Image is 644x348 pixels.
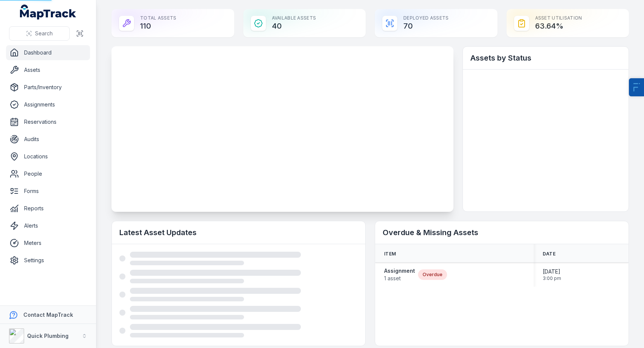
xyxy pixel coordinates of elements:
strong: Assignment [384,267,415,275]
a: Alerts [6,218,90,233]
a: Parts/Inventory [6,80,90,95]
span: Search [35,30,53,37]
a: Assignment1 asset [384,267,415,282]
span: Date [543,251,555,257]
a: People [6,166,90,181]
a: Forms [6,184,90,199]
h2: Assets by Status [470,53,621,63]
a: MapTrack [20,5,76,20]
a: Locations [6,149,90,164]
a: Reservations [6,114,90,129]
a: Assets [6,62,90,78]
a: Dashboard [6,45,90,60]
h2: Overdue & Missing Assets [383,227,621,238]
strong: Quick Plumbing [27,333,69,339]
span: Item [384,251,396,257]
a: Audits [6,132,90,147]
span: 3:00 pm [543,275,561,281]
span: 1 asset [384,275,415,282]
div: Overdue [418,269,447,280]
a: Reports [6,201,90,216]
strong: Contact MapTrack [23,312,73,318]
time: 29/07/2025, 3:00:00 pm [543,268,561,281]
span: [DATE] [543,268,561,275]
a: Settings [6,253,90,268]
button: Search [9,26,70,41]
a: Meters [6,236,90,251]
h2: Latest Asset Updates [119,227,358,238]
a: Assignments [6,97,90,112]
